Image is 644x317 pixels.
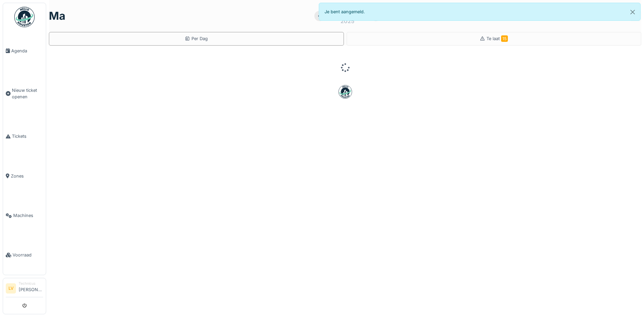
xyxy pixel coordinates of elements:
a: Voorraad [3,235,46,275]
span: Zones [11,173,43,179]
h1: ma [49,10,66,22]
span: 15 [501,35,508,42]
a: Tickets [3,117,46,156]
span: Nieuw ticket openen [12,87,43,100]
a: Machines [3,196,46,235]
span: Tickets [12,133,43,139]
a: Nieuw ticket openen [3,70,46,117]
span: Agenda [11,48,43,54]
a: Agenda [3,31,46,70]
li: [PERSON_NAME] [19,281,43,296]
div: Je bent aangemeld. [319,3,641,21]
button: Close [625,3,640,21]
img: badge-BVDL4wpA.svg [338,85,352,99]
a: Zones [3,156,46,196]
li: LV [6,283,16,294]
div: 2025 [341,17,354,25]
span: Machines [13,212,43,219]
div: Per Dag [185,35,208,42]
span: Te laat [486,36,508,41]
img: Badge_color-CXgf-gQk.svg [14,7,35,27]
span: Voorraad [13,252,43,258]
a: LV Technicus[PERSON_NAME] [6,281,43,297]
div: Technicus [19,281,43,286]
